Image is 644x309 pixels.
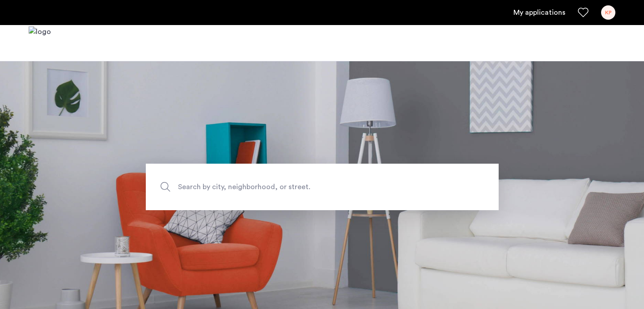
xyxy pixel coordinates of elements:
div: KP [601,5,615,20]
img: logo [29,26,51,60]
a: Favorites [578,7,589,18]
a: My application [513,7,565,18]
a: Cazamio logo [29,26,51,60]
input: Apartment Search [146,164,499,210]
span: Search by city, neighborhood, or street. [178,181,425,193]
